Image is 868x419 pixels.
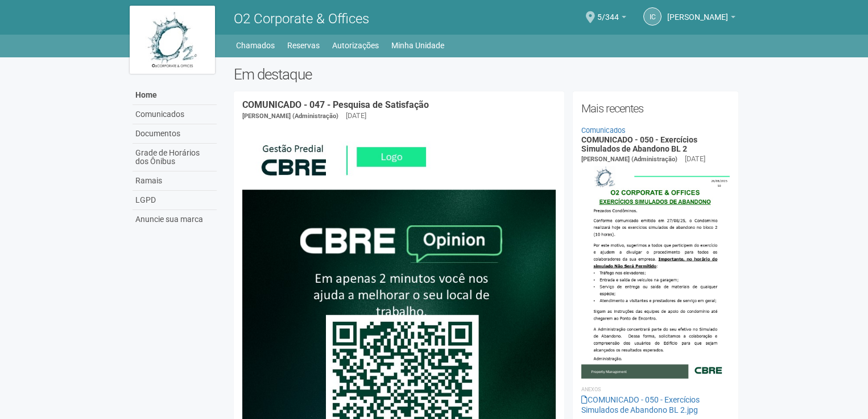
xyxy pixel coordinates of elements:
a: Comunicados [133,105,217,124]
a: IC [643,7,662,26]
a: Home [133,86,217,105]
span: INGRID COSTA DE SOUZA [667,2,728,22]
a: COMUNICADO - 050 - Exercícios Simulados de Abandono BL 2.jpg [581,395,700,414]
div: [DATE] [346,111,366,121]
a: 5/344 [597,14,626,23]
a: Anuncie sua marca [133,210,217,229]
a: Reservas [287,37,320,53]
span: O2 Corporate & Offices [234,11,369,27]
h2: Mais recentes [581,100,730,117]
span: [PERSON_NAME] (Administração) [242,112,338,120]
a: COMUNICADO - 047 - Pesquisa de Satisfação [242,99,429,110]
img: COMUNICADO%20-%20050%20-%20Exerc%C3%ADcios%20Simulados%20de%20Abandono%20BL%202.jpg [581,165,730,378]
span: 5/344 [597,2,619,22]
a: Autorizações [332,37,379,53]
a: Minha Unidade [391,37,444,53]
h2: Em destaque [234,66,738,83]
a: Ramais [133,171,217,191]
a: [PERSON_NAME] [667,14,735,23]
a: Grade de Horários dos Ônibus [133,144,217,171]
a: Comunicados [581,126,626,135]
li: Anexos [581,384,730,395]
a: LGPD [133,191,217,210]
a: Chamados [236,37,275,53]
a: COMUNICADO - 050 - Exercícios Simulados de Abandono BL 2 [581,135,697,153]
img: logo.jpg [130,6,215,74]
div: [DATE] [685,154,705,164]
span: [PERSON_NAME] (Administração) [581,156,677,163]
a: Documentos [133,124,217,144]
